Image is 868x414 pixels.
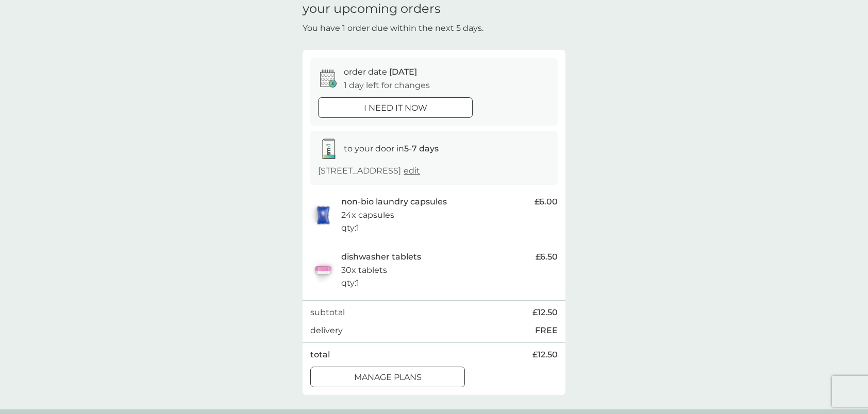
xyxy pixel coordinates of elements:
[310,306,345,319] p: subtotal
[310,348,330,361] p: total
[318,164,420,178] p: [STREET_ADDRESS]
[303,22,483,35] p: You have 1 order due within the next 5 days.
[341,221,359,235] p: qty : 1
[389,67,417,77] span: [DATE]
[536,250,558,264] span: £6.50
[364,101,427,115] p: i need it now
[303,2,441,16] h1: your upcoming orders
[341,264,387,277] p: 30x tablets
[354,371,422,384] p: manage plans
[532,348,558,361] span: £12.50
[341,209,394,222] p: 24x capsules
[341,277,359,290] p: qty : 1
[404,144,439,153] strong: 5-7 days
[535,324,558,337] p: FREE
[404,166,420,176] a: edit
[310,324,343,337] p: delivery
[318,97,473,118] button: i need it now
[535,195,558,209] span: £6.00
[532,306,558,319] span: £12.50
[341,250,421,264] p: dishwasher tablets
[310,367,465,387] button: manage plans
[344,144,439,153] span: to your door in
[341,195,447,209] p: non-bio laundry capsules
[344,65,417,79] p: order date
[344,79,430,92] p: 1 day left for changes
